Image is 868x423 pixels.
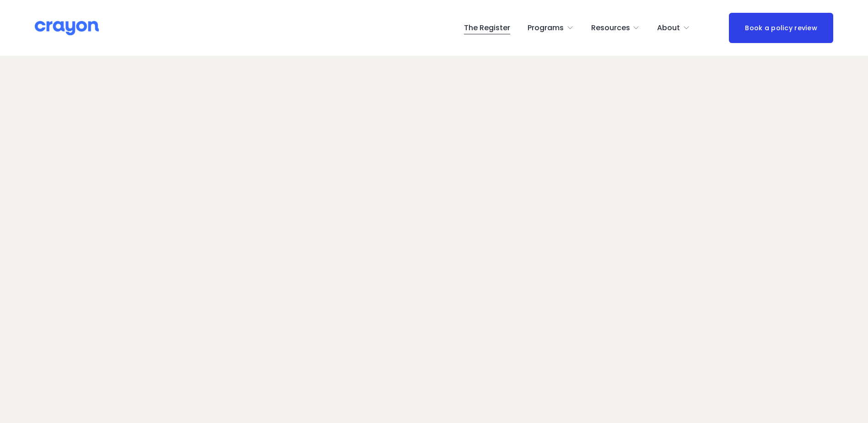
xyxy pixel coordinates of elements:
a: folder dropdown [528,21,574,35]
a: folder dropdown [591,21,640,35]
a: folder dropdown [657,21,690,35]
span: Resources [591,22,630,35]
img: Crayon [35,20,99,36]
a: The Register [464,21,510,35]
span: Programs [528,22,564,35]
span: About [657,22,680,35]
a: Book a policy review [729,13,833,43]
